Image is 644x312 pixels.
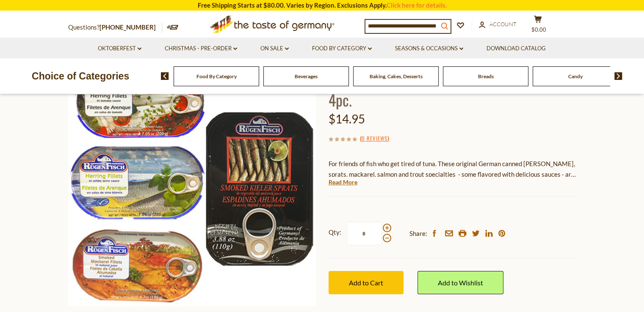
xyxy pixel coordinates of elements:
a: Add to Wishlist [417,271,503,294]
a: Seasons & Occasions [395,44,463,53]
a: Account [479,20,517,29]
a: Christmas - PRE-ORDER [165,44,237,53]
a: Breads [478,73,494,79]
button: Add to Cart [329,271,404,294]
span: Add to Cart [349,279,383,287]
a: Beverages [295,73,318,79]
a: Click here for details. [387,1,447,9]
img: previous arrow [161,72,169,80]
span: $0.00 [531,26,546,33]
span: Account [489,21,517,27]
a: Read More [329,178,357,186]
a: Baking, Cakes, Desserts [370,73,423,79]
a: 0 Reviews [362,134,387,143]
a: Candy [568,73,583,79]
p: For friends of fish who get tired of tuna. These original German canned [PERSON_NAME], sprats, ma... [329,159,576,180]
span: Share: [409,228,427,239]
span: $14.95 [329,112,365,126]
img: next arrow [614,72,622,80]
a: Oktoberfest [98,44,141,53]
a: Food By Category [196,73,237,79]
p: Questions? [68,22,162,33]
button: $0.00 [525,15,551,36]
span: ( ) [360,134,389,142]
a: On Sale [260,44,289,53]
input: Qty: [347,222,381,245]
a: Food By Category [312,44,372,53]
a: Download Catalog [486,44,546,53]
strong: Qty: [329,227,341,238]
img: Ruegenfisch Baltic Sea Sampler [68,59,316,306]
a: [PHONE_NUMBER] [100,23,156,31]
